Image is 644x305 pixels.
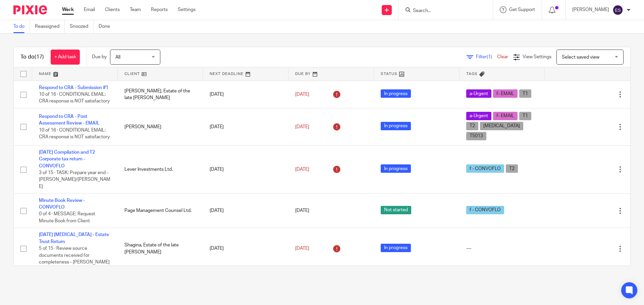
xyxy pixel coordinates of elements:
td: [DATE] [203,81,288,108]
a: Reassigned [35,20,65,33]
span: a-Urgent [466,112,491,120]
a: To do [13,20,30,33]
span: T5013 [466,132,486,140]
a: Clear [497,55,508,59]
span: In progress [381,122,411,130]
span: [DATE] [295,125,309,129]
a: Respond to CRA - Post Assessment Review - EMAIL [39,114,100,126]
p: [PERSON_NAME] [572,6,609,13]
td: [DATE] [203,108,288,145]
a: Minute Book Review - CONVOFLO [39,198,85,210]
span: 10 of 16 · CONDITIONAL EMAIL: CRA response is NOT satisfactory [39,128,110,140]
td: Lever Investments Ltd. [118,145,203,194]
a: [DATE] Compilation and T2 Corporate tax return - CONVOFLO [39,150,95,168]
span: [DATE] [295,208,309,213]
span: In progress [381,89,411,98]
span: f - CONVOFLO [466,206,504,214]
a: Team [130,6,141,13]
span: In progress [381,164,411,173]
td: [DATE] [203,194,288,228]
span: All [115,55,120,60]
a: Settings [178,6,196,13]
span: f- EMAIL [493,89,518,98]
div: --- [466,245,538,252]
span: f - CONVOFLO [466,164,504,173]
p: Due by [92,54,107,60]
span: 3 of 15 · TASK: Prepare year end - [PERSON_NAME]/[PERSON_NAME] [39,170,110,189]
img: Pixie [13,5,47,14]
td: Shagina, Estate of the late [PERSON_NAME] [118,228,203,269]
a: Done [99,20,115,33]
span: [DATE] [295,246,309,251]
span: Not started [381,206,411,214]
a: Respond to CRA - Submission #1 [39,85,108,90]
a: Email [84,6,95,13]
span: Tags [466,72,478,76]
a: Clients [105,6,120,13]
span: (1) [487,55,492,59]
span: (17) [35,54,44,60]
span: View Settings [523,55,551,59]
span: [DATE] [295,92,309,97]
span: In progress [381,244,411,252]
td: [DATE] [203,145,288,194]
span: a-Urgent [466,89,491,98]
span: T2 [506,164,518,173]
td: [DATE] [203,228,288,269]
td: [PERSON_NAME] [118,108,203,145]
h1: To do [20,54,44,61]
a: + Add task [51,50,80,65]
span: T1 [519,89,531,98]
span: 10 of 16 · CONDITIONAL EMAIL: CRA response is NOT satisfactory [39,92,110,104]
span: Get Support [509,7,535,12]
span: 0 of 4 · MESSAGE: Request Minute Book from Client [39,212,95,224]
span: Filter [476,55,497,59]
a: Work [62,6,74,13]
td: Page Management Counsel Ltd. [118,194,203,228]
span: [DATE] [295,167,309,172]
a: Reports [151,6,168,13]
a: Snoozed [70,20,94,33]
input: Search [412,8,473,14]
span: T2 [466,122,478,130]
span: 5 of 15 · Review source documents received for completeness - [PERSON_NAME] [39,246,110,264]
span: [MEDICAL_DATA] [480,122,523,130]
span: f- EMAIL [493,112,518,120]
a: [DATE] [MEDICAL_DATA] - Estate Trust Return [39,232,109,244]
td: [PERSON_NAME], Estate of the late [PERSON_NAME] [118,81,203,108]
span: T1 [519,112,531,120]
img: svg%3E [612,5,623,15]
span: Select saved view [562,55,599,60]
